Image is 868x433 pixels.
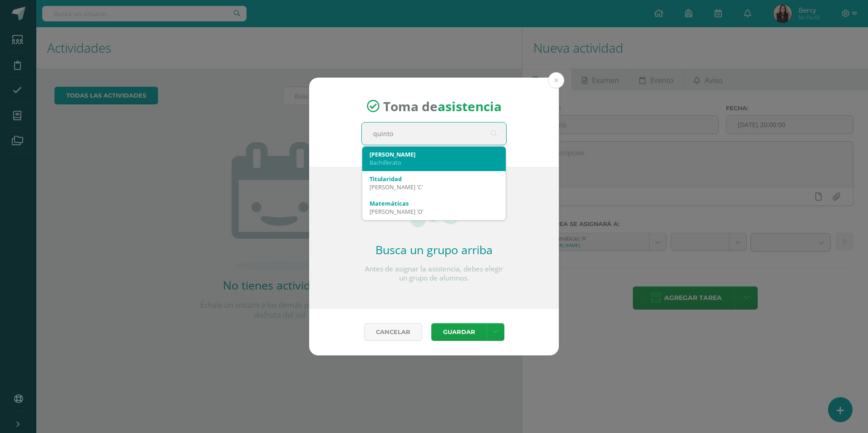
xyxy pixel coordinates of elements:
[364,323,422,341] a: Cancelar
[361,265,507,283] p: Antes de asignar la asistencia, debes elegir un grupo de alumnos.
[370,207,498,216] div: [PERSON_NAME] 'D'
[370,158,498,167] div: Bachillerato
[431,323,487,341] button: Guardar
[438,98,502,115] strong: asistencia
[370,150,498,158] div: [PERSON_NAME]
[370,199,498,207] div: Matemáticas
[370,183,498,191] div: [PERSON_NAME] 'C'
[361,242,507,257] h2: Busca un grupo arriba
[548,72,564,89] button: Close (Esc)
[383,98,502,115] span: Toma de
[362,123,506,145] input: Busca un grado o sección aquí...
[370,175,498,183] div: Titularidad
